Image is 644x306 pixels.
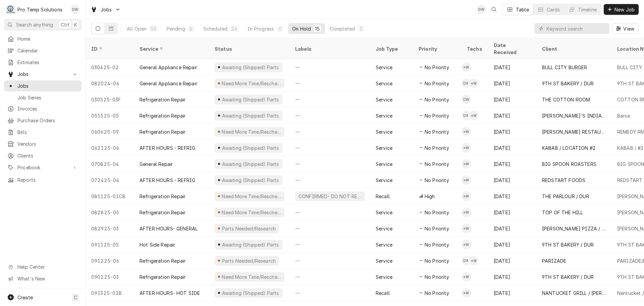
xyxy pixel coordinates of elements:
[4,138,82,149] a: Vendors
[4,174,82,185] a: Reports
[4,273,82,284] a: Go to What's New
[462,111,471,120] div: Dakota Williams's Avatar
[167,25,185,32] div: Pending
[221,241,279,248] div: Awaiting (Shipped) Parts
[290,236,370,253] div: —
[542,80,594,87] div: 9TH ST BAKERY / DUR
[101,6,112,13] span: Jobs
[86,188,134,204] div: 081125-01CB
[86,285,134,301] div: 091325-02B
[140,128,185,135] div: Refrigeration Repair
[86,156,134,172] div: 070825-04
[4,19,82,31] button: Search anythingCtrlK
[376,161,392,168] div: Service
[488,188,537,204] div: [DATE]
[376,273,392,280] div: Service
[290,285,370,301] div: —
[376,193,390,200] div: Recall
[17,176,78,183] span: Reports
[290,124,370,140] div: —
[542,209,583,216] div: TOP OF THE HILL
[86,107,134,124] div: 051525-05
[425,209,449,216] span: No Priority
[221,96,279,103] div: Awaiting (Shipped) Parts
[613,6,636,13] span: New Job
[86,124,134,140] div: 060625-09
[542,112,606,119] div: [PERSON_NAME]'S INDIAN KITCHEN
[462,143,471,152] div: *Kevin Williams's Avatar
[462,208,471,217] div: *Kevin Williams's Avatar
[462,95,471,104] div: DW
[542,144,595,151] div: KABAB / LOCATION #2
[290,107,370,124] div: —
[547,6,560,13] div: Cards
[542,45,605,52] div: Client
[17,295,33,300] span: Create
[221,128,282,135] div: Need More Time/Reschedule
[231,25,237,32] div: 24
[4,162,82,173] a: Go to Pricebook
[617,112,630,119] div: Barsa
[488,59,537,75] div: [DATE]
[86,236,134,253] div: 091125-05
[542,128,606,135] div: [PERSON_NAME] RESTAURANT'S
[542,96,590,103] div: THE COTTON ROOM
[469,256,478,265] div: *Kevin Williams's Avatar
[140,161,173,168] div: General Repair
[542,193,589,200] div: THE PARLOUR / DUR
[17,164,68,171] span: Pricebook
[376,177,392,184] div: Service
[221,290,279,297] div: Awaiting (Shipped) Parts
[488,107,537,124] div: [DATE]
[359,25,363,32] div: 3
[376,128,392,135] div: Service
[17,140,78,147] span: Vendors
[290,269,370,285] div: —
[70,5,80,14] div: DW
[17,59,78,66] span: Estimates
[488,253,537,269] div: [DATE]
[376,225,392,232] div: Service
[467,45,483,52] div: Techs
[462,288,471,298] div: *Kevin Williams's Avatar
[140,45,203,52] div: Service
[376,45,408,52] div: Job Type
[74,21,77,28] span: K
[376,209,392,216] div: Service
[488,75,537,91] div: [DATE]
[86,220,134,236] div: 082925-03
[17,71,68,78] span: Jobs
[290,156,370,172] div: —
[489,4,499,15] button: Open search
[462,111,471,120] div: DW
[376,64,392,71] div: Service
[488,285,537,301] div: [DATE]
[4,69,82,80] a: Go to Jobs
[488,220,537,236] div: [DATE]
[221,257,276,264] div: Parts Needed/Research
[4,80,82,91] a: Jobs
[425,161,449,168] span: No Priority
[4,57,82,68] a: Estimates
[330,25,355,32] div: Completed
[4,103,82,114] a: Invoices
[140,144,195,151] div: AFTER HOURS - REFRIG
[86,269,134,285] div: 090225-03
[376,257,392,264] div: Service
[127,25,147,32] div: All Open
[86,172,134,188] div: 072425-04
[140,112,185,119] div: Refrigeration Repair
[419,45,455,52] div: Priority
[622,25,636,32] span: View
[462,127,471,136] div: *Kevin Williams's Avatar
[86,204,134,220] div: 082825-05
[488,236,537,253] div: [DATE]
[290,253,370,269] div: —
[425,64,449,71] span: No Priority
[542,241,594,248] div: 9TH ST BAKERY / DUR
[376,80,392,87] div: Service
[425,96,449,103] span: No Priority
[4,150,82,161] a: Clients
[612,23,639,34] button: View
[221,161,279,168] div: Awaiting (Shipped) Parts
